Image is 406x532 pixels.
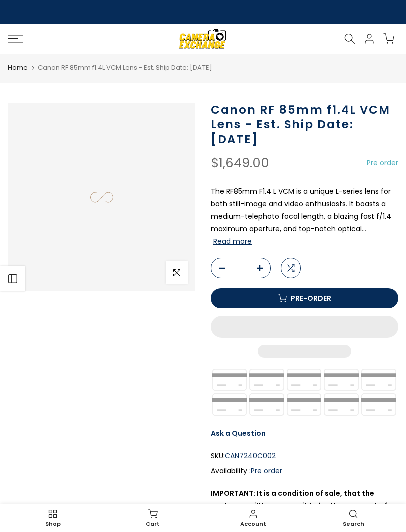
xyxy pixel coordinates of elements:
[303,507,403,529] a: Search
[203,507,303,529] a: Account
[211,185,398,248] p: The RF85mm F1.4 L VCM is a unique L-series lens for both still-image and video enthusiasts. It bo...
[360,392,398,417] img: visa
[3,507,103,529] a: Shop
[8,521,98,527] span: Shop
[251,466,282,476] span: Pre order
[211,103,398,147] h1: Canon RF 85mm f1.4L VCM Lens - Est. Ship Date: [DATE]
[208,521,298,527] span: Account
[367,158,398,168] span: Pre order
[211,465,398,477] div: Availability :
[248,368,286,392] img: amazon payments
[211,392,248,417] img: google pay
[248,392,286,417] img: master
[213,237,252,246] button: Read more
[38,63,212,72] span: Canon RF 85mm f1.4L VCM Lens - Est. Ship Date: [DATE]
[285,368,323,392] img: american express
[291,295,331,302] span: Pre-order
[211,157,269,170] div: $1,649.00
[323,368,360,392] img: apple pay
[211,288,398,308] button: Pre-order
[285,392,323,417] img: paypal
[360,368,398,392] img: discover
[103,507,203,529] a: Cart
[211,428,266,438] a: Ask a Question
[8,63,28,73] a: Home
[211,450,398,462] div: SKU:
[308,521,398,527] span: Search
[211,368,248,392] img: synchrony
[225,450,276,462] span: CAN7240C002
[323,392,360,417] img: shopify pay
[108,521,198,527] span: Cart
